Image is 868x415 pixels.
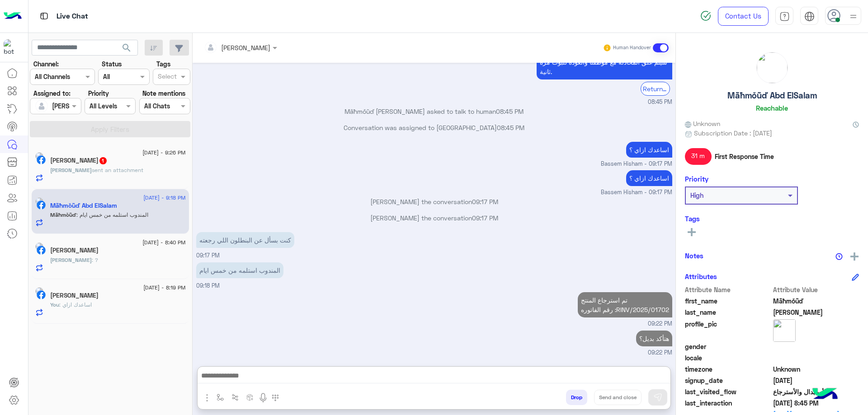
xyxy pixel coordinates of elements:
[202,392,212,403] img: send attachment
[99,157,107,164] span: 1
[143,284,185,292] span: [DATE] - 8:19 PM
[50,301,59,308] span: You
[33,89,71,98] label: Assigned to:
[196,197,672,206] p: [PERSON_NAME] the conversation
[37,201,46,210] img: Facebook
[566,390,587,405] button: Drop
[4,7,22,26] img: Logo
[35,197,43,205] img: picture
[497,124,524,131] span: 08:45 PM
[116,40,138,59] button: search
[35,287,43,295] img: picture
[685,296,771,306] span: first_name
[88,89,109,98] label: Priority
[835,253,843,260] img: notes
[779,11,790,22] img: tab
[685,252,703,260] h6: Notes
[92,256,98,263] span: ?
[685,119,720,128] span: Unknown
[246,394,254,401] img: create order
[92,167,143,173] span: sent an attachment
[685,214,859,223] h6: Tags
[685,364,771,374] span: timezone
[773,353,859,363] span: null
[727,90,817,101] h5: Mãħmŏũď Abd ElSalam
[472,214,498,222] span: 09:17 PM
[50,167,92,173] span: [PERSON_NAME]
[648,320,672,328] span: 09:22 PM
[37,246,46,255] img: Facebook
[213,390,228,405] button: select flow
[685,353,771,363] span: locale
[594,390,642,405] button: Send and close
[578,292,672,317] p: 30/8/2025, 9:22 PM
[4,39,20,56] img: 713415422032625
[496,107,524,115] span: 08:45 PM
[685,175,708,183] h6: Priority
[648,98,672,107] span: 08:45 PM
[50,256,92,263] span: [PERSON_NAME]
[142,89,185,98] label: Note mentions
[773,285,859,294] span: Attribute Value
[685,342,771,351] span: gender
[217,394,224,401] img: select flow
[196,107,672,116] p: Mãħmŏũď [PERSON_NAME] asked to talk to human
[272,394,279,401] img: make a call
[50,292,99,299] h5: Ahmed Khalifa
[231,394,239,401] img: Trigger scenario
[35,152,43,160] img: picture
[636,331,672,346] p: 30/8/2025, 9:22 PM
[626,170,672,186] p: 30/8/2025, 9:17 PM
[59,301,92,308] span: اساعدك ازاي
[142,238,185,247] span: [DATE] - 8:40 PM
[685,272,717,280] h6: Attributes
[718,7,769,26] a: Contact Us
[648,349,672,357] span: 09:22 PM
[30,121,190,137] button: Apply Filters
[773,387,859,396] span: الأستبدال والأسترجاع
[156,71,177,83] div: Select
[38,10,50,22] img: tab
[804,11,815,22] img: tab
[773,319,796,342] img: picture
[35,100,48,112] img: defaultAdmin.png
[50,157,108,164] h5: Ahmed Elfar
[196,123,672,132] p: Conversation was assigned to [GEOGRAPHIC_DATA]
[641,82,670,96] div: Return to Bot
[685,308,771,317] span: last_name
[694,128,772,138] span: Subscription Date : [DATE]
[773,398,859,408] span: 2025-08-30T17:45:49.116Z
[685,387,771,396] span: last_visited_flow
[809,379,841,410] img: hulul-logo.png
[57,10,88,23] p: Live Chat
[685,148,712,164] span: 31 m
[121,42,132,53] span: search
[258,392,269,403] img: send voice note
[626,142,672,158] p: 30/8/2025, 9:17 PM
[33,59,59,69] label: Channel:
[601,160,672,168] span: Bassem Hisham - 09:17 PM
[37,290,46,299] img: Facebook
[601,188,672,197] span: Bassem Hisham - 09:17 PM
[685,398,771,408] span: last_interaction
[613,44,651,51] small: Human Handover
[50,247,99,254] h5: Ali Abdelgawad
[196,262,283,278] p: 30/8/2025, 9:18 PM
[196,252,220,259] span: 09:17 PM
[76,211,148,218] span: المندوب استلمه من خمس ايام
[775,7,793,26] a: tab
[700,10,711,21] img: spinner
[685,319,771,340] span: profile_pic
[773,376,859,385] span: 2024-09-20T20:46:02.478Z
[142,149,185,157] span: [DATE] - 9:26 PM
[685,376,771,385] span: signup_date
[156,59,170,69] label: Tags
[143,194,185,202] span: [DATE] - 9:18 PM
[102,59,122,69] label: Status
[196,282,220,289] span: 09:18 PM
[773,364,859,374] span: Unknown
[757,52,788,83] img: picture
[850,252,859,261] img: add
[685,285,771,294] span: Attribute Name
[848,11,859,22] img: profile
